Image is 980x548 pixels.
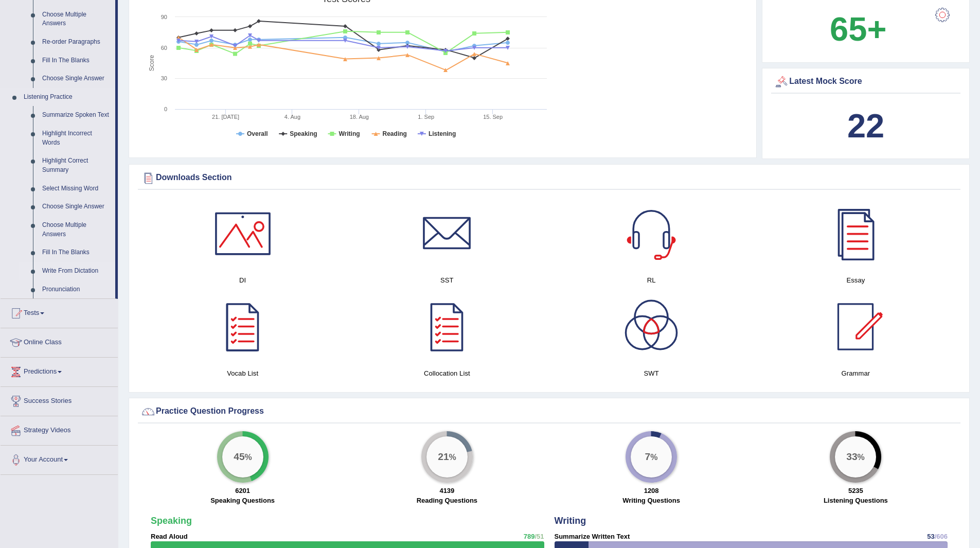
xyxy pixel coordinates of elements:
h4: RL [555,275,749,286]
strong: 1208 [644,487,659,494]
a: Choose Single Answer [38,198,115,216]
div: % [631,436,672,478]
h4: Vocab List [146,368,340,379]
tspan: Score [148,55,155,72]
label: Writing Questions [622,496,680,505]
tspan: Speaking [290,130,317,137]
a: Highlight Incorrect Words [38,125,115,152]
tspan: 15. Sep [483,114,503,120]
a: Predictions [1,358,118,383]
strong: Read Aloud [151,533,188,540]
tspan: Writing [338,130,360,137]
h4: SWT [555,368,749,379]
div: % [222,436,263,478]
big: 45 [234,451,244,463]
a: Online Class [1,328,118,354]
a: Choose Single Answer [38,69,115,88]
strong: Speaking [151,516,192,526]
a: Summarize Spoken Text [38,106,115,125]
text: 30 [161,75,167,81]
span: /606 [935,533,948,540]
tspan: Listening [429,130,456,137]
strong: 5235 [848,487,863,494]
a: Pronunciation [38,280,115,299]
div: Latest Mock Score [774,74,958,90]
h4: Grammar [759,368,953,379]
b: 65+ [830,10,886,48]
div: % [426,436,468,478]
a: Listening Practice [19,88,115,107]
span: 789 [524,533,535,540]
div: % [835,436,876,478]
a: Write From Dictation [38,262,115,280]
div: Downloads Section [140,170,958,186]
a: Choose Multiple Answers [38,216,115,243]
tspan: Reading [383,130,407,137]
tspan: Overall [247,130,268,137]
label: Listening Questions [824,496,888,505]
b: 22 [847,107,884,145]
h4: Essay [759,275,953,286]
h4: DI [146,275,340,286]
big: 7 [645,451,651,463]
tspan: 4. Aug [284,114,300,120]
label: Speaking Questions [210,496,275,505]
strong: Writing [555,516,586,526]
a: Strategy Videos [1,416,118,442]
h4: SST [350,275,544,286]
a: Choose Multiple Answers [38,6,115,33]
strong: Summarize Written Text [555,533,630,540]
text: 60 [161,45,167,51]
a: Fill In The Blanks [38,243,115,262]
tspan: 1. Sep [418,114,434,120]
h4: Collocation List [350,368,544,379]
text: 90 [161,14,167,20]
a: Your Account [1,446,118,471]
a: Re-order Paragraphs [38,33,115,51]
span: /51 [534,533,544,540]
span: 53 [927,533,934,540]
a: Select Missing Word [38,180,115,198]
text: 0 [164,106,167,112]
big: 21 [438,451,449,463]
tspan: 21. [DATE] [212,114,239,120]
strong: 6201 [235,487,250,494]
tspan: 18. Aug [350,114,369,120]
a: Success Stories [1,387,118,413]
big: 33 [847,451,858,463]
label: Reading Questions [417,496,477,505]
strong: 4139 [439,487,454,494]
div: Practice Question Progress [140,404,958,419]
a: Highlight Correct Summary [38,152,115,179]
a: Fill In The Blanks [38,51,115,70]
a: Tests [1,299,118,325]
